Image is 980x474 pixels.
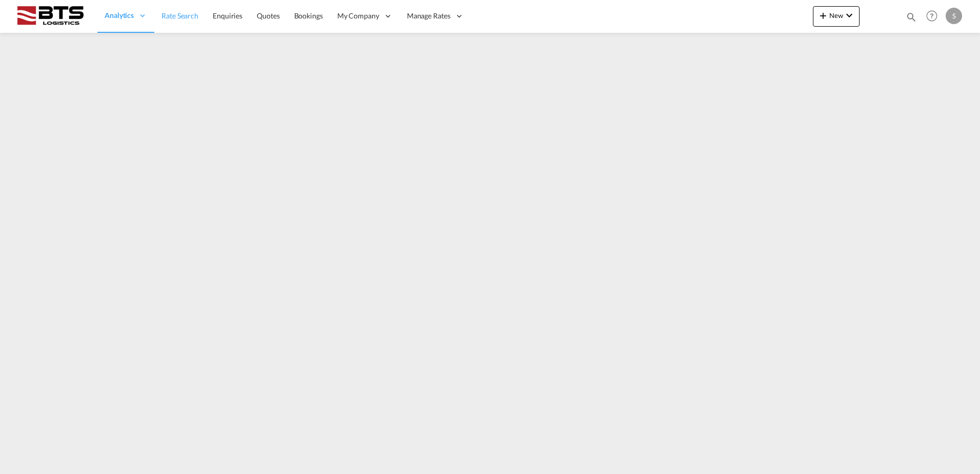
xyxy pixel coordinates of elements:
[213,11,242,20] span: Enquiries
[105,10,134,21] span: Analytics
[923,7,941,25] span: Help
[337,11,379,21] span: My Company
[294,11,323,20] span: Bookings
[15,5,85,28] img: cdcc71d0be7811ed9adfbf939d2aa0e8.png
[946,8,962,24] div: S
[817,9,829,22] md-icon: icon-plus 400-fg
[813,6,860,27] button: icon-plus 400-fgNewicon-chevron-down
[906,11,917,27] div: icon-magnify
[923,7,946,26] div: Help
[257,11,279,20] span: Quotes
[906,11,917,23] md-icon: icon-magnify
[817,11,855,19] span: New
[407,11,451,21] span: Manage Rates
[843,9,855,22] md-icon: icon-chevron-down
[161,11,198,20] span: Rate Search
